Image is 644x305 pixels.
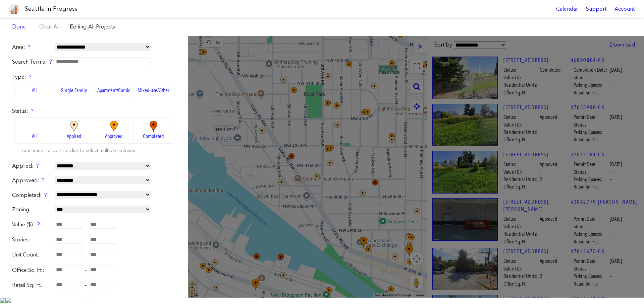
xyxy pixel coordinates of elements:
[9,21,29,32] a: Done
[12,221,176,229] div: –
[67,133,81,140] span: Applied
[49,58,52,66] div: ?
[12,281,176,289] div: –
[105,121,123,133] img: approved_big.0fafd13ebf52.png
[21,147,136,154] label: Command- or Control-click to select multiple statuses.
[94,83,134,98] label: Apartment/Condo
[12,73,176,81] label: Type:
[12,236,52,243] label: Stories:
[12,296,176,304] div: –
[44,192,47,199] div: ?
[12,266,176,274] div: –
[105,133,122,140] span: Approved
[12,206,52,213] label: Zoning:
[42,177,45,184] div: ?
[12,58,52,66] label: Search Terms:
[12,236,176,244] div: –
[12,44,52,51] label: Area:
[12,297,52,304] label: Parking:
[12,162,52,170] label: Applied:
[12,251,52,258] label: Unit Count:
[25,5,77,13] h1: Seattle in Progress
[37,221,40,228] div: ?
[144,121,163,133] img: completed_big.885be80b37c7.png
[12,266,52,274] label: Office Sq. Ft.:
[65,121,83,133] img: applied_big.774532eacd1a.png
[12,107,176,115] label: Status:
[12,221,52,228] label: Value ($):
[134,83,173,98] label: Mixed-use/Other
[29,73,32,81] div: ?
[32,133,37,140] span: All
[31,107,34,115] div: ?
[88,23,115,30] span: All Projects
[70,23,115,30] label: Editing:
[12,192,52,199] label: Completed:
[143,133,164,140] span: Completed
[36,162,39,170] div: ?
[12,177,52,184] label: Approved:
[28,44,31,51] div: ?
[14,83,54,98] label: All
[9,4,19,14] img: favicon-96x96.png
[12,251,176,259] div: –
[54,83,94,98] label: Single Family
[12,282,52,289] label: Retail Sq. Ft.:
